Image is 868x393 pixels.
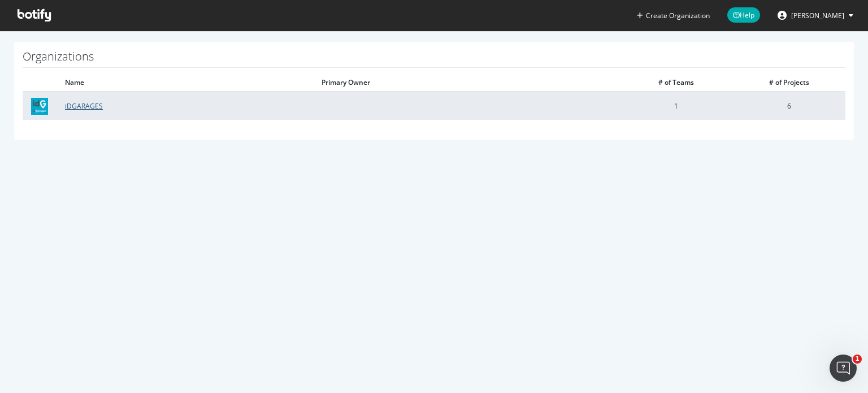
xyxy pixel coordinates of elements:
[57,74,313,92] th: Name
[769,6,862,24] button: [PERSON_NAME]
[619,92,732,120] td: 1
[853,355,862,364] span: 1
[732,74,845,92] th: # of Projects
[830,355,857,382] iframe: Intercom live chat
[732,92,845,120] td: 6
[23,50,845,68] h1: Organizations
[31,98,48,115] img: iDGARAGES
[65,101,103,111] a: iDGARAGES
[619,74,732,92] th: # of Teams
[727,7,760,23] span: Help
[636,10,710,21] button: Create Organization
[791,11,844,20] span: Sophie Vigouroux
[313,74,619,92] th: Primary Owner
